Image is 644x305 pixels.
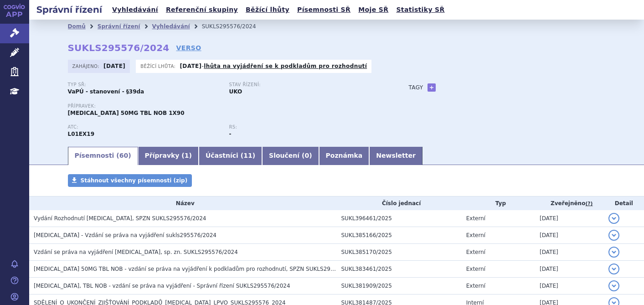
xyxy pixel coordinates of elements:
th: Typ [462,196,535,210]
td: SUKL381909/2025 [337,278,462,295]
strong: - [229,131,232,137]
a: Referenční skupiny [163,4,241,16]
strong: VaPÚ - stanovení - §39da [68,88,144,95]
span: Vzdání se práva na vyjádření QINLOCK, sp. zn. SUKLS295576/2024 [34,249,238,255]
strong: [DATE] [103,63,125,69]
a: + [428,83,436,92]
td: [DATE] [535,244,604,261]
strong: [DATE] [180,63,201,69]
span: Vydání Rozhodnutí QINLOCK, SPZN SUKLS295576/2024 [34,215,206,222]
a: Statistiky SŘ [393,4,447,16]
span: 60 [119,152,128,159]
p: ATC: [68,124,220,130]
td: [DATE] [535,227,604,244]
p: Typ SŘ: [68,82,220,88]
span: Externí [466,215,485,222]
td: SUKL396461/2025 [337,210,462,227]
a: lhůta na vyjádření se k podkladům pro rozhodnutí [204,63,367,69]
span: QINLOCK, TBL NOB - vzdání se práva na vyjádření - Správní řízení SUKLS295576/2024 [34,283,290,289]
button: detail [608,213,619,224]
a: Přípravky (1) [138,147,199,165]
a: Vyhledávání [109,4,161,16]
p: Stav řízení: [229,82,381,88]
span: [MEDICAL_DATA] 50MG TBL NOB 1X90 [68,110,185,116]
p: Přípravek: [68,103,391,109]
span: QINLOCK 50MG TBL NOB - vzdání se práva na vyjádření k podkladům pro rozhodnutí, SPZN SUKLS295576/... [34,266,360,272]
a: Písemnosti (60) [68,147,138,165]
span: 11 [243,152,252,159]
a: Stáhnout všechny písemnosti (zip) [68,174,192,187]
th: Zveřejněno [535,196,604,210]
strong: UKO [229,88,242,95]
a: Poznámka [319,147,370,165]
span: Externí [466,249,485,255]
a: Správní řízení [98,23,140,30]
strong: RIPRETINIB [68,131,95,137]
th: Číslo jednací [337,196,462,210]
td: SUKL385166/2025 [337,227,462,244]
a: Moje SŘ [355,4,391,16]
p: RS: [229,124,381,130]
a: Sloučení (0) [262,147,319,165]
strong: SUKLS295576/2024 [68,42,170,53]
span: 1 [185,152,189,159]
a: Účastníci (11) [199,147,262,165]
span: Zahájeno: [72,62,101,70]
span: Stáhnout všechny písemnosti (zip) [81,177,188,184]
li: SUKLS295576/2024 [202,20,268,33]
h3: Tagy [409,82,423,93]
button: detail [608,264,619,274]
span: Externí [466,232,485,238]
span: Externí [466,283,485,289]
td: SUKL383461/2025 [337,261,462,278]
th: Název [29,196,337,210]
td: [DATE] [535,278,604,295]
td: SUKL385170/2025 [337,244,462,261]
a: Písemnosti SŘ [294,4,353,16]
abbr: (?) [585,201,592,207]
a: VERSO [176,43,201,52]
span: 0 [304,152,309,159]
button: detail [608,230,619,241]
button: detail [608,247,619,258]
a: Domů [68,23,86,30]
td: [DATE] [535,261,604,278]
span: Běžící lhůta: [140,62,177,70]
a: Běžící lhůty [243,4,292,16]
td: [DATE] [535,210,604,227]
th: Detail [604,196,644,210]
span: QINLOCK - Vzdání se práva na vyjádření sukls295576/2024 [34,232,216,238]
p: - [180,62,367,70]
span: Externí [466,266,485,272]
h2: Správní řízení [29,3,109,16]
button: detail [608,280,619,291]
a: Vyhledávání [152,23,190,30]
a: Newsletter [369,147,422,165]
